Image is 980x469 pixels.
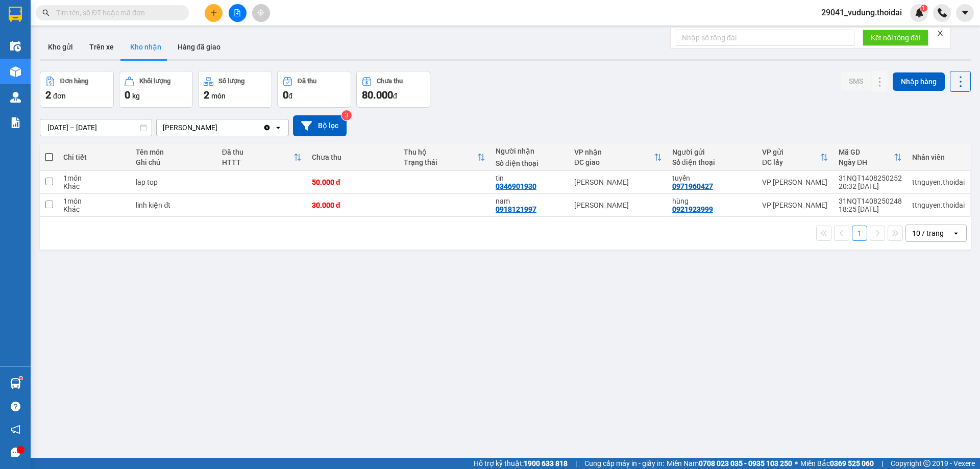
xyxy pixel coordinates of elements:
div: 31NQT1408250248 [839,197,902,205]
div: Khác [63,205,126,213]
span: 80.000 [362,89,393,101]
div: ttnguyen.thoidai [912,201,965,209]
strong: 1900 633 818 [524,459,568,467]
div: ĐC lấy [762,158,820,166]
div: Nhân viên [912,153,965,161]
button: SMS [841,72,871,90]
div: 31NQT1408250252 [839,174,902,182]
span: Cung cấp máy in - giấy in: [584,458,664,469]
span: đ [288,92,292,100]
sup: 3 [341,110,352,120]
div: 1 món [63,197,126,205]
span: 2 [204,89,209,101]
div: 0921923999 [672,205,713,213]
div: Chưa thu [377,78,403,85]
button: Nhập hàng [893,72,945,91]
img: warehouse-icon [10,66,21,77]
div: ttnguyen.thoidai [912,178,965,186]
span: copyright [923,460,930,467]
span: đơn [53,92,66,100]
div: VP gửi [762,148,820,156]
span: 0 [283,89,288,101]
button: aim [252,4,270,22]
button: Kho gửi [40,35,81,59]
span: caret-down [961,8,970,17]
th: Toggle SortBy [217,144,307,171]
button: Số lượng2món [198,71,272,108]
div: 10 / trang [912,228,944,238]
img: solution-icon [10,117,21,128]
img: phone-icon [938,8,947,17]
div: Khối lượng [139,78,170,85]
th: Toggle SortBy [569,144,667,171]
svg: open [952,229,960,237]
button: Chưa thu80.000đ [356,71,430,108]
div: Người nhận [496,147,564,155]
span: message [11,448,20,457]
div: hùng [672,197,752,205]
span: Miền Nam [667,458,792,469]
div: Ngày ĐH [839,158,894,166]
span: Hỗ trợ kỹ thuật: [474,458,568,469]
span: plus [210,9,217,16]
button: Đã thu0đ [277,71,351,108]
div: 50.000 đ [312,178,394,186]
th: Toggle SortBy [757,144,834,171]
span: ⚪️ [795,461,798,465]
sup: 1 [19,377,22,380]
strong: 0369 525 060 [830,459,874,467]
svg: Clear value [263,124,271,132]
svg: open [274,124,282,132]
div: VP [PERSON_NAME] [762,178,828,186]
div: Số lượng [218,78,244,85]
div: linh kiện đt [136,201,211,209]
input: Select a date range. [40,119,152,136]
span: Kết nối tổng đài [871,32,920,43]
input: Nhập số tổng đài [676,30,854,46]
th: Toggle SortBy [399,144,491,171]
div: Thu hộ [404,148,477,156]
span: đ [393,92,397,100]
div: 0971960427 [672,182,713,190]
span: 2 [45,89,51,101]
div: [PERSON_NAME] [163,122,217,133]
div: Chưa thu [312,153,394,161]
th: Toggle SortBy [834,144,907,171]
span: 29041_vudung.thoidai [813,6,910,19]
div: Đã thu [222,148,293,156]
span: question-circle [11,402,20,411]
span: 0 [125,89,130,101]
div: Mã GD [839,148,894,156]
button: 1 [852,226,867,241]
div: Chi tiết [63,153,126,161]
div: VP nhận [574,148,654,156]
div: Khác [63,182,126,190]
div: 0346901930 [496,182,536,190]
div: [PERSON_NAME] [574,201,662,209]
button: Kết nối tổng đài [863,30,928,46]
div: Tên món [136,148,211,156]
span: Miền Bắc [800,458,874,469]
div: Người gửi [672,148,752,156]
input: Tìm tên, số ĐT hoặc mã đơn [56,7,177,18]
img: warehouse-icon [10,41,21,52]
span: aim [257,9,264,16]
button: Kho nhận [122,35,169,59]
span: 1 [922,5,925,12]
div: Đã thu [298,78,316,85]
div: Số điện thoại [672,158,752,166]
button: caret-down [956,4,974,22]
div: HTTT [222,158,293,166]
div: 1 món [63,174,126,182]
img: warehouse-icon [10,378,21,389]
div: lap top [136,178,211,186]
span: file-add [234,9,241,16]
input: Selected Lý Nhân. [218,122,219,133]
div: 30.000 đ [312,201,394,209]
span: món [211,92,226,100]
div: Trạng thái [404,158,477,166]
button: Đơn hàng2đơn [40,71,114,108]
div: [PERSON_NAME] [574,178,662,186]
div: Ghi chú [136,158,211,166]
strong: 0708 023 035 - 0935 103 250 [699,459,792,467]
